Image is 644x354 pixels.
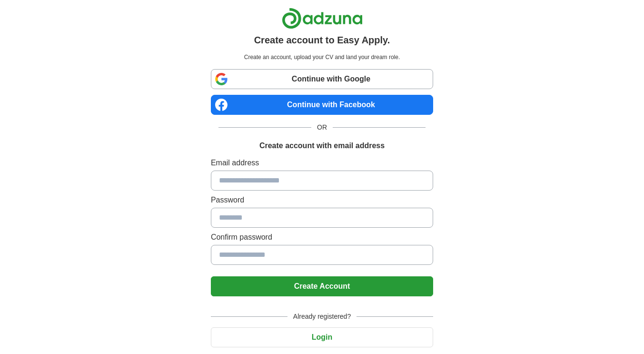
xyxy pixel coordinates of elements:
[287,312,357,322] span: Already registered?
[211,333,433,341] a: Login
[211,157,433,169] label: Email address
[211,327,433,347] button: Login
[211,194,433,206] label: Password
[254,33,390,47] h1: Create account to Easy Apply.
[211,69,433,89] a: Continue with Google
[213,53,431,61] p: Create an account, upload your CV and land your dream role.
[211,276,433,296] button: Create Account
[311,122,333,132] span: OR
[282,8,363,29] img: Adzuna logo
[211,95,433,115] a: Continue with Facebook
[211,232,433,243] label: Confirm password
[259,140,385,152] h1: Create account with email address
